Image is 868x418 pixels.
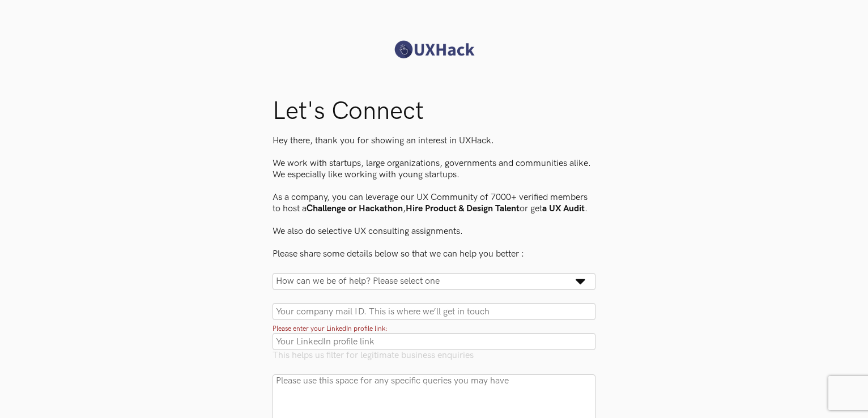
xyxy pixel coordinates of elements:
strong: a UX Audit [542,203,585,214]
input: Please fill this field [273,303,595,320]
strong: Hire Product & Design Talent [406,203,520,214]
h3: Hey there, thank you for showing an interest in UXHack. We work with startups, large organization... [273,135,595,260]
img: UXHack Logo [392,40,476,59]
h1: Let's Connect [273,96,595,127]
label: Please enter your LinkedIn profile link: [273,325,595,333]
span: This helps us filter for legitimate business enquiries [273,350,474,361]
strong: Challenge or Hackathon [307,203,403,214]
input: Please fill this field [273,333,595,350]
select: Please fill this field [273,273,595,290]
